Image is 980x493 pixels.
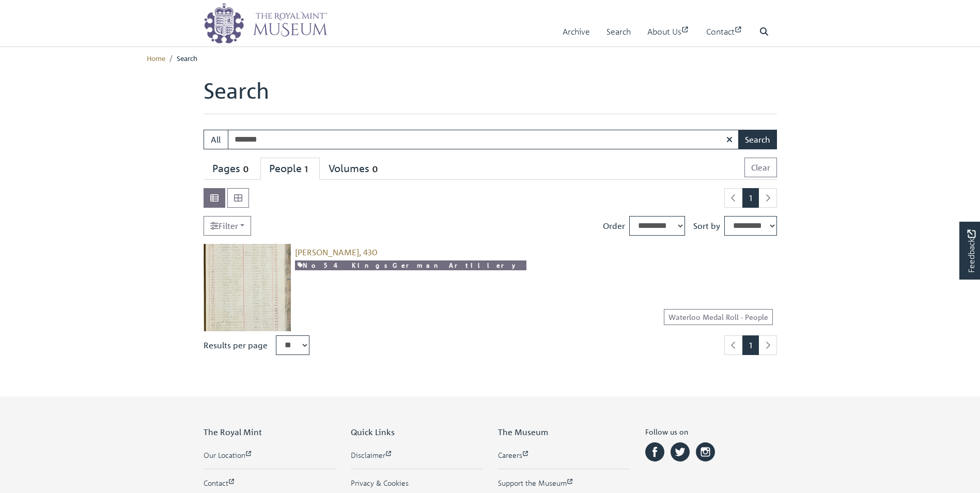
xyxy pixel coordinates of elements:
[369,163,381,175] span: 0
[645,427,777,440] h6: Follow us on
[664,309,773,325] a: Waterloo Medal Roll - People
[724,335,743,355] li: Previous page
[204,216,251,236] a: Filter
[647,17,690,47] a: About Us
[147,53,165,63] a: Home
[204,78,777,114] h1: Search
[204,450,335,460] a: Our Location
[212,162,252,175] div: Pages
[204,477,335,488] a: Contact
[965,230,977,273] span: Feedback
[498,427,548,437] span: The Museum
[204,244,291,331] img: Cleeves, Andrew, 430
[744,158,777,177] button: Clear
[351,427,395,437] span: Quick Links
[295,247,378,257] a: [PERSON_NAME], 430
[724,188,743,208] li: Previous page
[498,450,630,460] a: Careers
[204,427,262,437] span: The Royal Mint
[498,477,630,488] a: Support the Museum
[204,3,328,44] img: logo_wide.png
[228,130,739,149] input: Enter one or more search terms...
[738,130,777,149] button: Search
[742,188,759,208] span: Goto page 1
[742,335,759,355] span: Goto page 1
[204,130,228,149] button: All
[295,260,526,270] a: No 54 Kings German Artillery
[563,17,590,47] a: Archive
[329,162,381,175] div: Volumes
[177,53,197,63] span: Search
[269,162,311,175] div: People
[693,220,720,232] label: Sort by
[959,222,980,280] a: Would you like to provide feedback?
[606,17,631,47] a: Search
[706,17,743,47] a: Contact
[720,188,777,208] nav: pagination
[351,450,483,460] a: Disclaimer
[240,163,252,175] span: 0
[720,335,777,355] nav: pagination
[603,220,625,232] label: Order
[302,163,311,175] span: 1
[204,339,268,351] label: Results per page
[351,477,483,488] a: Privacy & Cookies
